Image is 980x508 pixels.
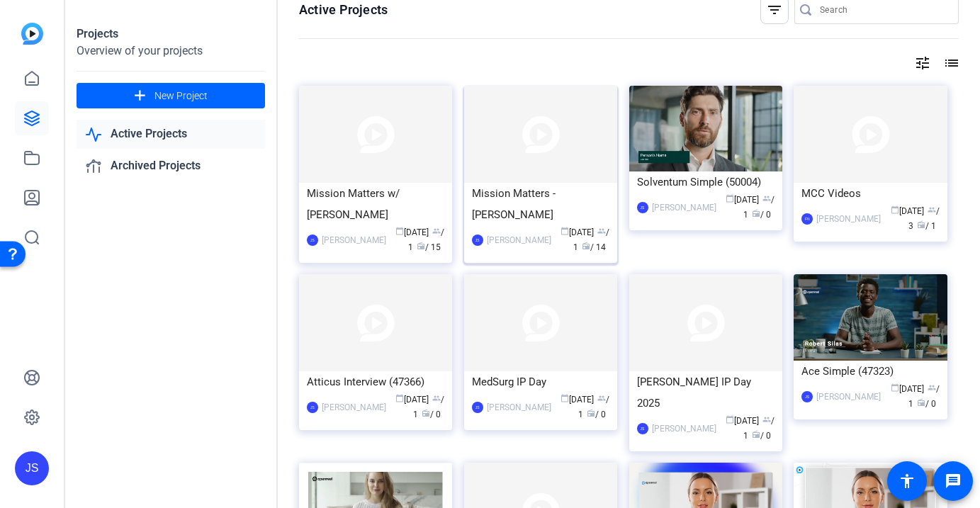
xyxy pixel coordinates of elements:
[561,395,594,405] span: [DATE]
[942,55,959,72] mat-icon: list
[914,55,931,72] mat-icon: tune
[637,423,648,434] div: JS
[762,415,771,424] span: group
[766,1,783,18] mat-icon: filter_list
[578,395,609,419] span: / 1
[637,371,775,414] div: [PERSON_NAME] IP Day 2025
[637,202,648,213] div: JS
[917,398,925,407] span: radio
[582,242,606,252] span: / 14
[801,213,813,225] div: FN
[561,227,594,237] span: [DATE]
[582,242,590,250] span: radio
[322,233,386,247] div: [PERSON_NAME]
[417,242,425,250] span: radio
[77,43,265,60] div: Overview of your projects
[487,233,551,247] div: [PERSON_NAME]
[752,430,760,439] span: radio
[917,399,936,409] span: / 0
[899,473,916,490] mat-icon: accessibility
[573,227,609,252] span: / 1
[395,395,429,405] span: [DATE]
[472,402,483,413] div: JS
[652,422,716,436] div: [PERSON_NAME]
[762,194,771,203] span: group
[561,394,569,402] span: calendar_today
[597,227,606,235] span: group
[417,242,441,252] span: / 15
[322,400,386,414] div: [PERSON_NAME]
[820,1,947,18] input: Search
[487,400,551,414] div: [PERSON_NAME]
[472,183,609,225] div: Mission Matters - [PERSON_NAME]
[395,394,404,402] span: calendar_today
[307,371,444,393] div: Atticus Interview (47366)
[743,195,775,220] span: / 1
[408,227,444,252] span: / 1
[422,410,441,419] span: / 0
[652,201,716,215] div: [PERSON_NAME]
[891,383,899,392] span: calendar_today
[945,473,962,490] mat-icon: message
[928,383,936,392] span: group
[15,451,49,485] div: JS
[587,410,606,419] span: / 0
[816,390,881,404] div: [PERSON_NAME]
[561,227,569,235] span: calendar_today
[154,89,208,103] span: New Project
[472,235,483,246] div: JS
[743,416,775,441] span: / 1
[472,371,609,393] div: MedSurg IP Day
[752,209,760,218] span: radio
[307,402,318,413] div: JS
[21,23,43,45] img: blue-gradient.svg
[891,384,924,394] span: [DATE]
[801,183,939,204] div: MCC Videos
[726,195,759,205] span: [DATE]
[726,415,734,424] span: calendar_today
[77,26,265,43] div: Projects
[77,83,265,108] button: New Project
[587,409,595,417] span: radio
[752,431,771,441] span: / 0
[726,416,759,426] span: [DATE]
[131,87,149,105] mat-icon: add
[908,206,940,231] span: / 3
[801,391,813,402] div: JS
[395,227,404,235] span: calendar_today
[917,221,936,231] span: / 1
[801,361,939,382] div: Ace Simple (47323)
[307,235,318,246] div: JS
[752,210,771,220] span: / 0
[422,409,430,417] span: radio
[928,205,936,214] span: group
[917,220,925,229] span: radio
[299,1,388,18] h1: Active Projects
[77,152,265,181] a: Archived Projects
[891,205,899,214] span: calendar_today
[816,212,881,226] div: [PERSON_NAME]
[891,206,924,216] span: [DATE]
[726,194,734,203] span: calendar_today
[432,227,441,235] span: group
[637,171,775,193] div: Solventum Simple (50004)
[597,394,606,402] span: group
[908,384,940,409] span: / 1
[413,395,444,419] span: / 1
[395,227,429,237] span: [DATE]
[77,120,265,149] a: Active Projects
[307,183,444,225] div: Mission Matters w/ [PERSON_NAME]
[432,394,441,402] span: group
